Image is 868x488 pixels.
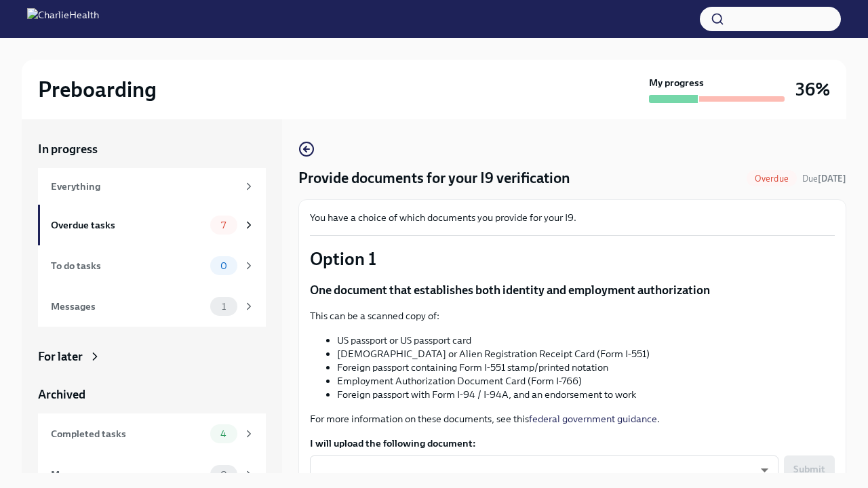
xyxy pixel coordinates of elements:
div: Overdue tasks [51,218,205,232]
span: 0 [212,261,235,271]
li: [DEMOGRAPHIC_DATA] or Alien Registration Receipt Card (Form I-551) [337,347,835,361]
div: Messages [51,299,205,314]
span: Overdue [747,174,797,184]
div: Messages [51,467,205,482]
a: Everything [38,168,266,205]
div: To do tasks [51,258,205,273]
p: You have a choice of which documents you provide for your I9. [310,211,835,224]
p: This can be a scanned copy of: [310,309,835,323]
div: Everything [51,179,237,194]
div: ​ [310,455,778,483]
strong: My progress [649,76,704,89]
strong: [DATE] [818,174,846,184]
a: Completed tasks4 [38,413,266,454]
p: For more information on these documents, see this . [310,412,835,426]
a: To do tasks0 [38,245,266,286]
span: August 25th, 2025 06:00 [802,172,846,185]
p: One document that establishes both identity and employment authorization [310,282,835,298]
span: 7 [213,220,234,230]
a: Archived [38,386,266,403]
h3: 36% [795,77,830,102]
span: 1 [214,302,234,312]
a: For later [38,348,266,365]
span: 0 [212,470,235,480]
li: Employment Authorization Document Card (Form I-766) [337,374,835,388]
a: In progress [38,141,266,157]
a: Messages1 [38,286,266,327]
img: CharlieHealth [27,8,99,30]
li: Foreign passport containing Form I-551 stamp/printed notation [337,361,835,374]
h2: Preboarding [38,76,157,103]
a: Overdue tasks7 [38,205,266,245]
div: Completed tasks [51,426,205,441]
a: federal government guidance [529,413,657,425]
label: I will upload the following document: [310,436,835,450]
span: Due [802,174,846,184]
li: Foreign passport with Form I-94 / I-94A, and an endorsement to work [337,388,835,401]
li: US passport or US passport card [337,333,835,347]
div: For later [38,348,83,365]
h4: Provide documents for your I9 verification [298,168,570,188]
p: Option 1 [310,247,835,271]
span: 4 [212,429,235,439]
